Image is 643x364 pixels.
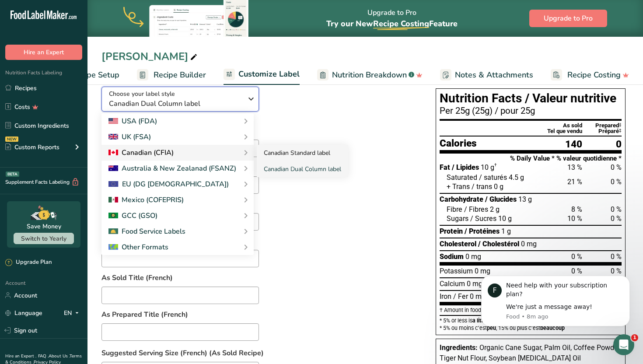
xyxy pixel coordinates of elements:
[619,128,622,134] div: ‡
[440,155,622,162] div: % Daily Value * % valeur quotidienne *
[440,106,622,115] div: Per 25g (25g) / pour 25g
[479,173,507,182] span: / saturés
[238,68,300,80] span: Customize Label
[447,214,468,223] span: Sugars
[440,316,622,331] section: * 5% or less is , 15% or more is
[440,267,473,275] span: Potassium
[472,182,492,191] span: / trans
[490,205,500,214] span: 2 g
[447,173,477,182] span: Saturated
[521,239,537,248] span: 0 mg
[108,210,157,221] div: GCC (GSO)
[440,227,463,235] span: Protein
[109,98,242,109] span: Canadian Dual Column label
[611,252,622,261] span: 0 %
[108,116,157,126] div: USA (FDA)
[440,65,533,85] a: Notes & Attachments
[137,65,206,85] a: Recipe Builder
[373,18,429,29] span: Recipe Costing
[440,292,451,301] span: Iron
[109,89,175,98] span: Choose your label style
[5,45,82,60] button: Hire an Expert
[611,214,622,223] span: 0 %
[465,252,481,261] span: 0 mg
[567,214,582,223] span: 10 %
[440,325,622,331] div: * 5% ou moins c’est , 15% ou plus c’est
[619,122,622,128] div: ‡
[478,240,519,248] span: / Cholestérol
[257,161,348,177] a: Canadian Dual Column label
[494,163,497,172] span: †
[447,205,462,213] span: Fibre
[440,163,450,171] span: Fat
[108,147,174,158] div: Canadian (CFIA)
[475,266,490,276] span: 0 mg
[440,307,622,313] div: † Amount in food as sold. / Teneur de l'aliment tel que vendu.
[467,279,482,288] span: 0 mg
[440,252,464,261] span: Sodium
[108,179,229,189] div: EU (DG [DEMOGRAPHIC_DATA])
[611,267,622,275] span: 0 %
[317,65,423,85] a: Nutrition Breakdown
[101,87,259,112] button: Choose your label style Canadian Dual Column label
[6,171,19,177] div: BETA
[582,139,622,149] div: 0
[611,178,622,186] span: 0 %
[611,163,622,171] span: 0 %
[447,182,470,191] span: + Trans
[498,214,512,223] span: 10 g
[108,195,184,205] div: Mexico (COFEPRIS)
[518,195,532,204] span: 13 g
[544,13,593,24] span: Upgrade to Pro
[464,205,488,213] span: / Fibres
[49,353,70,359] a: About Us .
[440,195,483,203] span: Carbohydrate
[481,163,497,172] span: 10 g
[567,163,582,171] span: 13 %
[21,234,66,243] span: Switch to Yearly
[571,205,582,213] span: 8 %
[567,178,582,186] span: 21 %
[470,214,496,223] span: / Sucres
[571,267,582,275] span: 0 %
[547,128,582,134] div: Tel que vendu
[108,226,185,237] div: Food Service Labels
[453,292,468,301] span: / Fer
[611,205,622,213] span: 0 %
[326,18,458,29] span: Try our New Feature
[582,122,622,128] div: Prepared
[509,173,524,182] span: 4.5 g
[108,213,118,219] img: 2Q==
[72,69,119,81] span: Recipe Setup
[154,69,206,81] span: Recipe Builder
[567,69,621,81] span: Recipe Costing
[485,195,517,203] span: / Glucides
[108,163,236,174] div: Australia & New Zealanad (FSANZ)
[5,258,52,267] div: Upgrade Plan
[38,353,49,359] a: FAQ .
[101,348,418,358] label: Suggested Serving Size (French) (As Sold Recipe)
[14,233,74,244] button: Switch to Yearly
[631,334,638,341] span: 1
[101,49,199,64] div: [PERSON_NAME]
[440,280,465,288] span: Calcium
[565,139,582,149] div: 140
[5,353,36,359] a: Hire an Expert .
[455,69,533,81] span: Notes & Attachments
[108,242,168,252] div: Other Formats
[551,65,629,85] a: Recipe Costing
[27,222,61,231] div: Save Money
[582,128,622,134] div: Préparé
[101,309,259,320] label: As Prepared Title (French)
[571,252,582,261] span: 0 %
[529,10,607,27] button: Upgrade to Pro
[5,143,59,152] div: Custom Reports
[440,343,478,352] span: Ingredients:
[440,92,622,105] h1: Nutrition Facts / Valeur nutritive
[468,271,643,340] iframe: Intercom notifications message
